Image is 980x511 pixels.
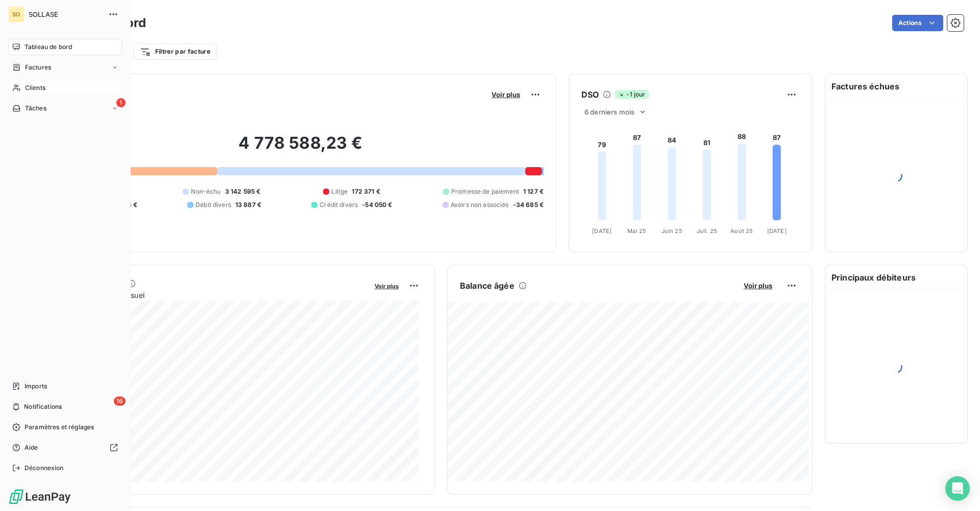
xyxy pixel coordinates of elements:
[235,200,261,210] span: 13 887 €
[825,74,967,99] h6: Factures échues
[24,382,47,391] span: Imports
[767,227,787,235] tspan: [DATE]
[58,290,367,300] span: Chiffre d'affaires mensuel
[513,200,544,210] span: -34 685 €
[615,90,648,99] span: -1 jour
[25,63,51,72] span: Factures
[451,200,509,210] span: Avoirs non associés
[352,187,380,196] span: 172 371 €
[945,476,970,501] div: Open Intercom Messenger
[523,187,544,196] span: 1 127 €
[584,108,634,116] span: 6 derniers mois
[451,187,519,196] span: Promesse de paiement
[331,187,348,196] span: Litige
[8,489,71,505] img: Logo LeanPay
[8,439,122,456] a: Aide
[375,283,399,290] span: Voir plus
[825,265,967,290] h6: Principaux débiteurs
[8,6,24,22] div: SO
[24,402,62,411] span: Notifications
[581,88,599,101] h6: DSO
[25,83,45,92] span: Clients
[492,90,520,99] span: Voir plus
[592,227,611,235] tspan: [DATE]
[25,104,46,113] span: Tâches
[24,42,72,52] span: Tableau de bord
[488,90,523,99] button: Voir plus
[730,227,753,235] tspan: Août 25
[191,187,220,196] span: Non-échu
[24,443,38,452] span: Aide
[661,227,682,235] tspan: Juin 25
[114,397,126,406] span: 16
[697,227,717,235] tspan: Juil. 25
[24,463,64,473] span: Déconnexion
[29,10,102,18] span: SOLLASE
[892,15,943,31] button: Actions
[58,133,544,164] h2: 4 778 588,23 €
[744,282,772,290] span: Voir plus
[24,423,94,432] span: Paramètres et réglages
[195,200,231,210] span: Débit divers
[362,200,392,210] span: -54 050 €
[116,98,126,107] span: 1
[320,200,358,210] span: Crédit divers
[741,281,775,290] button: Voir plus
[133,43,217,60] button: Filtrer par facture
[225,187,261,196] span: 3 142 595 €
[627,227,646,235] tspan: Mai 25
[372,281,402,290] button: Voir plus
[460,280,514,292] h6: Balance âgée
